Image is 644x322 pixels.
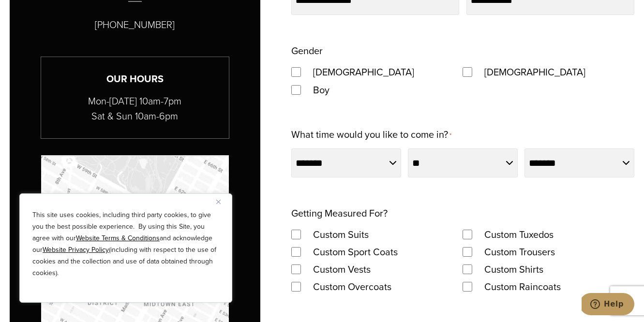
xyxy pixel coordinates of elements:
label: Custom Shirts [475,261,553,278]
a: Website Privacy Policy [43,245,109,255]
label: [DEMOGRAPHIC_DATA] [475,63,595,81]
button: Close [216,196,228,207]
label: What time would you like to come in? [291,126,451,145]
legend: Getting Measured For? [291,205,388,222]
p: [PHONE_NUMBER] [95,17,175,32]
label: Custom Tuxedos [475,226,563,243]
label: Boy [303,81,339,99]
a: Website Terms & Conditions [76,233,160,243]
p: Mon-[DATE] 10am-7pm Sat & Sun 10am-6pm [41,94,229,124]
label: Custom Trousers [475,243,565,261]
label: [DEMOGRAPHIC_DATA] [303,63,424,81]
label: Custom Overcoats [303,278,401,295]
h3: Our Hours [41,72,229,87]
img: Close [216,200,221,204]
legend: Gender [291,42,323,59]
label: Custom Sport Coats [303,243,407,261]
label: Custom Raincoats [475,278,570,295]
iframe: Opens a widget where you can chat to one of our agents [582,293,634,317]
label: Custom Suits [303,226,378,243]
p: This site uses cookies, including third party cookies, to give you the best possible experience. ... [32,209,219,279]
label: Custom Vests [303,261,380,278]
